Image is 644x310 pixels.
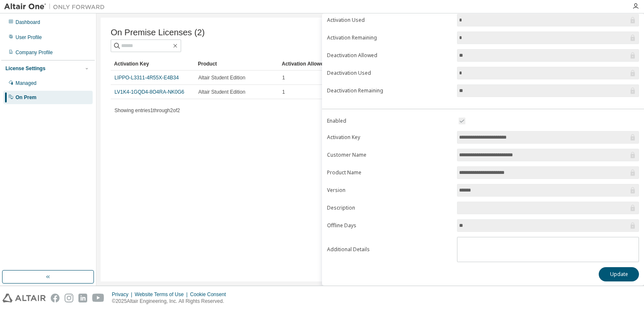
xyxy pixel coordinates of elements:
label: Product Name [327,169,452,176]
label: Deactivation Remaining [327,87,452,94]
img: youtube.svg [92,294,104,302]
a: LV1K4-1GQD4-8O4RA-NK0G6 [114,89,184,95]
label: Offline Days [327,222,452,229]
label: Additional Details [327,246,452,253]
label: Activation Key [327,134,452,141]
span: Altair Student Edition [198,89,245,95]
div: Product [198,57,275,71]
div: License Settings [5,65,45,72]
img: facebook.svg [51,294,60,302]
img: instagram.svg [65,294,73,302]
label: Enabled [327,118,452,124]
label: Customer Name [327,152,452,158]
img: linkedin.svg [78,294,87,302]
div: Company Profile [16,49,53,56]
a: LIPPO-L3311-4R55X-E4B34 [114,75,179,81]
span: 1 [282,74,285,81]
div: Cookie Consent [190,291,231,298]
label: Description [327,205,452,211]
p: © 2025 Altair Engineering, Inc. All Rights Reserved. [112,298,231,305]
div: Privacy [112,291,135,298]
div: Activation Key [114,57,191,71]
label: Version [327,187,452,194]
label: Deactivation Allowed [327,52,452,59]
span: Altair Student Edition [198,74,245,81]
div: User Profile [16,34,42,41]
label: Activation Remaining [327,34,452,41]
span: Showing entries 1 through 2 of 2 [114,108,180,113]
div: Website Terms of Use [135,291,190,298]
span: 1 [282,89,285,95]
label: Deactivation Used [327,70,452,76]
span: On Premise Licenses (2) [111,28,205,37]
img: altair_logo.svg [3,294,46,302]
div: Activation Allowed [282,57,359,71]
button: Update [599,267,639,281]
label: Activation Used [327,17,452,24]
div: Managed [16,80,36,87]
img: Altair One [4,3,109,11]
div: Dashboard [16,19,40,26]
div: On Prem [16,94,36,101]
